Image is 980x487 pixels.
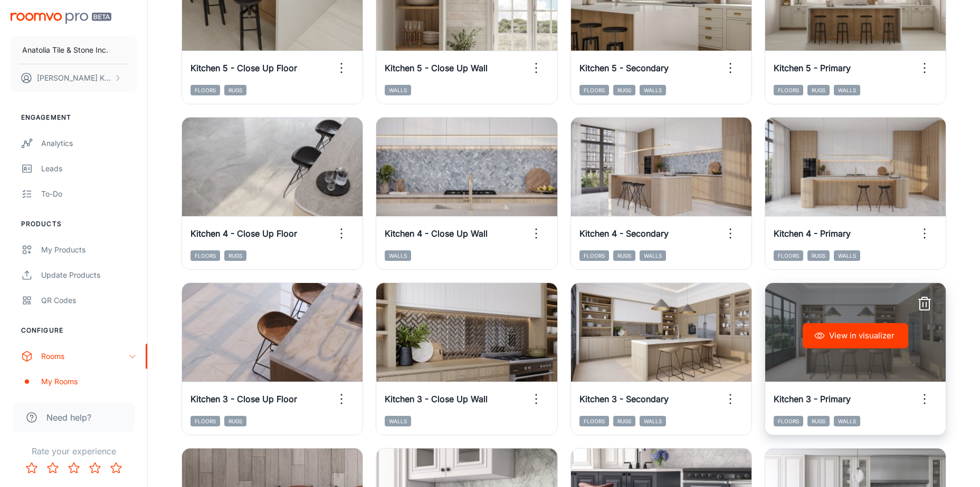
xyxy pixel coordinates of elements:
span: Walls [385,85,411,95]
div: Analytics [41,138,137,149]
h6: Kitchen 5 - Close Up Wall [385,62,488,74]
span: Floors [191,416,220,426]
span: Need help? [46,411,91,424]
span: Rugs [613,250,635,261]
span: Floors [774,250,803,261]
p: [PERSON_NAME] Kundargi [37,72,111,84]
h6: Kitchen 3 - Close Up Wall [385,393,488,405]
span: Floors [774,85,803,95]
span: Floors [774,416,803,426]
span: Walls [834,416,860,426]
span: Walls [834,85,860,95]
span: Walls [640,250,666,261]
span: Rugs [807,250,830,261]
button: View in visualizer [803,323,908,348]
div: My Rooms [41,376,137,387]
h6: Kitchen 3 - Close Up Floor [191,393,297,405]
div: Leads [41,163,137,174]
span: Rugs [224,85,246,95]
p: Rate your experience [8,445,139,457]
button: Rate 2 star [42,457,63,479]
span: Floors [579,416,609,426]
div: Update Products [41,269,137,281]
div: To-do [41,188,137,200]
button: Rate 4 star [84,457,106,479]
h6: Kitchen 3 - Secondary [579,393,669,405]
span: Rugs [224,416,246,426]
span: Rugs [613,85,635,95]
span: Walls [834,250,860,261]
span: Rugs [807,416,830,426]
button: Rate 1 star [21,457,42,479]
span: Walls [640,85,666,95]
h6: Kitchen 4 - Close Up Wall [385,227,488,240]
span: Walls [385,416,411,426]
h6: Kitchen 5 - Close Up Floor [191,62,297,74]
button: Rate 3 star [63,457,84,479]
div: QR Codes [41,295,137,306]
button: Anatolia Tile & Stone Inc. [11,36,137,64]
span: Floors [191,85,220,95]
span: Floors [579,250,609,261]
span: Walls [640,416,666,426]
span: Rugs [613,416,635,426]
button: Rate 5 star [106,457,127,479]
img: Roomvo PRO Beta [11,13,111,24]
span: Floors [191,250,220,261]
h6: Kitchen 3 - Primary [774,393,851,405]
span: Walls [385,250,411,261]
div: My Products [41,244,137,256]
span: Rugs [807,85,830,95]
span: Rugs [224,250,246,261]
button: [PERSON_NAME] Kundargi [11,64,137,92]
h6: Kitchen 5 - Primary [774,62,851,74]
p: Anatolia Tile & Stone Inc. [22,44,108,56]
h6: Kitchen 5 - Secondary [579,62,669,74]
span: Floors [579,85,609,95]
h6: Kitchen 4 - Close Up Floor [191,227,297,240]
h6: Kitchen 4 - Secondary [579,227,669,240]
h6: Kitchen 4 - Primary [774,227,851,240]
div: Rooms [41,350,128,362]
